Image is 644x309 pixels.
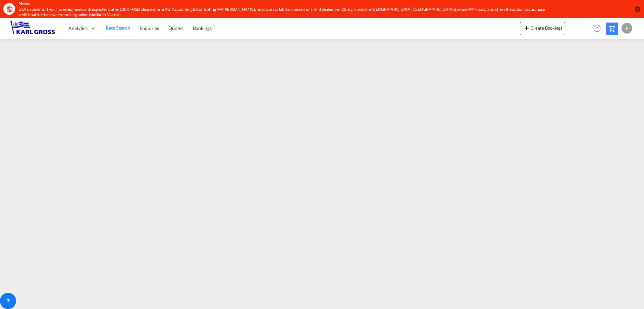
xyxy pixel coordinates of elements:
[634,6,641,12] button: icon-close-circle
[68,25,88,32] span: Analytics
[18,7,545,18] div: USA shipments: if you have shipments with expected duties 100K +USD please inform KGI Accounting ...
[523,24,531,32] md-icon: icon-plus 400-fg
[188,17,216,39] a: Bookings
[10,21,55,36] img: 3269c73066d711f095e541db4db89301.png
[101,17,135,39] a: Rate Search
[520,22,565,35] button: icon-plus 400-fgCreate Bookings
[622,23,632,34] div: F
[591,23,606,35] div: Help
[164,17,188,39] a: Quotes
[140,25,159,31] span: Enquiries
[6,6,13,12] md-icon: icon-earth
[168,25,183,31] span: Quotes
[591,23,603,34] span: Help
[135,17,164,39] a: Enquiries
[64,17,101,39] div: Analytics
[106,25,130,31] span: Rate Search
[193,25,212,31] span: Bookings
